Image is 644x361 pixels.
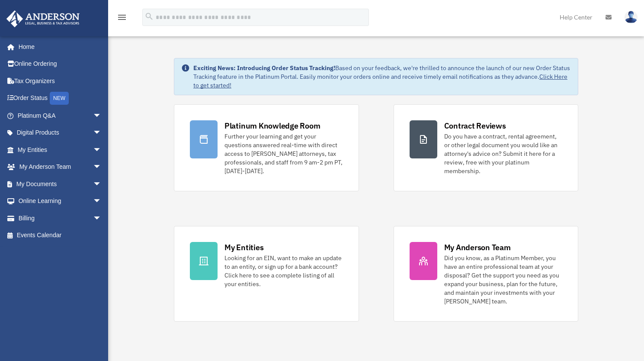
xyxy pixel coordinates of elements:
a: My Anderson Teamarrow_drop_down [6,158,115,176]
div: Based on your feedback, we're thrilled to announce the launch of our new Order Status Tracking fe... [193,64,571,90]
i: menu [117,12,127,23]
div: Did you know, as a Platinum Member, you have an entire professional team at your disposal? Get th... [444,254,563,306]
div: My Entities [224,242,263,253]
div: Contract Reviews [444,120,506,131]
div: Platinum Knowledge Room [224,120,320,131]
div: Further your learning and get your questions answered real-time with direct access to [PERSON_NAM... [224,132,343,175]
a: Tax Organizers [6,72,115,90]
span: arrow_drop_down [93,175,110,193]
a: My Documentsarrow_drop_down [6,175,115,193]
a: Billingarrow_drop_down [6,210,115,227]
a: Platinum Knowledge Room Further your learning and get your questions answered real-time with dire... [174,104,359,191]
div: Do you have a contract, rental agreement, or other legal document you would like an attorney's ad... [444,132,563,175]
a: Digital Productsarrow_drop_down [6,124,115,142]
a: Home [6,38,110,55]
a: Contract Reviews Do you have a contract, rental agreement, or other legal document you would like... [394,104,579,191]
div: NEW [50,92,69,105]
a: Online Learningarrow_drop_down [6,193,115,210]
div: My Anderson Team [444,242,511,253]
span: arrow_drop_down [93,193,110,210]
a: Events Calendar [6,227,115,244]
a: Order StatusNEW [6,90,115,107]
strong: Exciting News: Introducing Order Status Tracking! [193,64,335,72]
a: Platinum Q&Aarrow_drop_down [6,107,115,124]
span: arrow_drop_down [93,141,110,159]
a: Click Here to get started! [193,73,567,89]
i: search [144,12,154,21]
span: arrow_drop_down [93,124,110,142]
a: menu [117,15,127,23]
a: Online Ordering [6,55,115,73]
div: Looking for an EIN, want to make an update to an entity, or sign up for a bank account? Click her... [224,254,343,288]
a: My Entitiesarrow_drop_down [6,141,115,158]
img: Anderson Advisors Platinum Portal [4,10,82,27]
a: My Anderson Team Did you know, as a Platinum Member, you have an entire professional team at your... [394,226,579,322]
span: arrow_drop_down [93,210,110,227]
img: User Pic [625,11,638,23]
span: arrow_drop_down [93,107,110,125]
a: My Entities Looking for an EIN, want to make an update to an entity, or sign up for a bank accoun... [174,226,359,322]
span: arrow_drop_down [93,158,110,176]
